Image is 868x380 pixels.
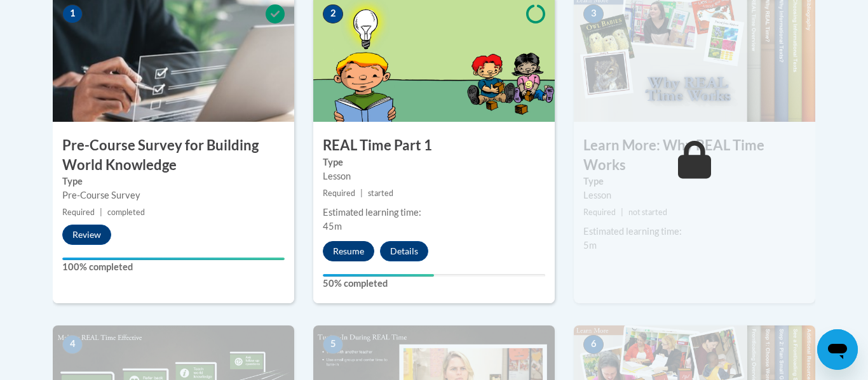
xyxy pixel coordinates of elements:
div: Your progress [323,274,434,277]
div: Lesson [323,169,545,183]
label: 50% completed [323,277,545,291]
span: 6 [583,335,604,354]
div: Pre-Course Survey [62,188,285,202]
span: 45m [323,221,342,232]
div: Estimated learning time: [323,206,545,219]
span: Required [583,207,616,217]
span: | [100,207,102,217]
span: completed [107,207,145,217]
span: 4 [62,335,83,354]
div: Estimated learning time: [583,225,806,239]
span: | [360,188,363,198]
span: 3 [583,4,604,23]
h3: REAL Time Part 1 [313,136,555,155]
button: Review [62,225,111,245]
button: Resume [323,241,374,261]
label: 100% completed [62,260,285,274]
span: 5 [323,335,343,354]
span: not started [628,207,667,217]
label: Type [62,174,285,188]
button: Details [380,241,428,261]
span: 5m [583,240,597,251]
h3: Pre-Course Survey for Building World Knowledge [53,136,294,175]
div: Your progress [62,258,285,260]
h3: Learn More: Why REAL Time Works [574,136,815,175]
span: started [368,188,393,198]
span: 2 [323,4,343,23]
div: Lesson [583,188,806,202]
label: Type [583,174,806,188]
label: Type [323,155,545,169]
span: 1 [62,4,83,23]
span: | [621,207,623,217]
span: Required [323,188,355,198]
iframe: Button to launch messaging window [817,329,858,370]
span: Required [62,207,95,217]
